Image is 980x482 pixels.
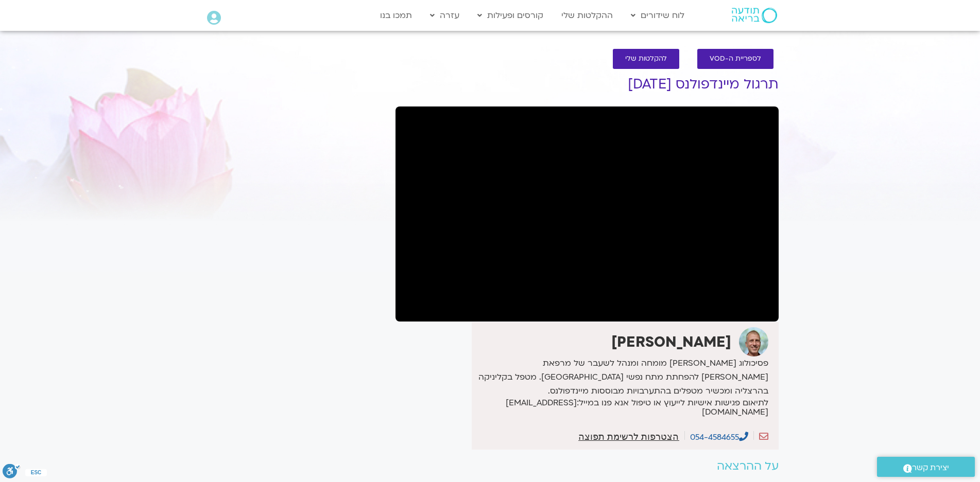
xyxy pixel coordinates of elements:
[474,398,768,417] p: לתיאום פגישות אישיות לייעוץ או טיפול אנא פנו במייל: [EMAIL_ADDRESS][DOMAIN_NAME]
[877,457,975,477] a: יצירת קשר
[396,460,779,473] h2: על ההרצאה
[375,6,417,25] a: תמכו בנו
[396,77,779,92] h1: תרגול מיינדפולנס [DATE]
[472,6,548,25] a: קורסים ופעילות
[732,8,777,23] img: תודעה בריאה
[578,432,679,441] a: הצטרפות לרשימת תפוצה
[739,327,768,356] img: ניב אידלמן
[697,49,773,69] a: לספריית ה-VOD
[396,106,779,322] iframe: תרגול מיינדפולנס עם ניב אידלמן - 10.9.25
[625,55,667,63] span: להקלטות שלי
[626,6,690,25] a: לוח שידורים
[710,55,761,63] span: לספריית ה-VOD
[690,432,748,443] a: 054-4584655
[474,356,768,398] p: פסיכולוג [PERSON_NAME] מומחה ומנהל לשעבר של מרפאת [PERSON_NAME] להפחתת מתח נפשי [GEOGRAPHIC_DATA]...
[912,461,949,475] span: יצירת קשר
[425,6,465,25] a: עזרה
[613,49,679,69] a: להקלטות שלי
[556,6,618,25] a: ההקלטות שלי
[611,332,731,352] strong: [PERSON_NAME]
